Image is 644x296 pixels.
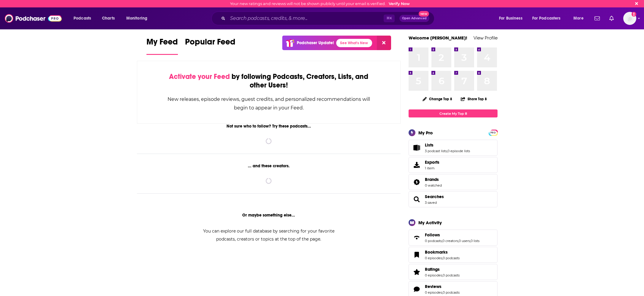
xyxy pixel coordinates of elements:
[399,15,429,22] button: Open AdvancedNew
[185,37,235,55] a: Popular Feed
[411,268,423,276] a: Ratings
[471,239,479,243] a: 0 lists
[411,233,423,242] a: Follows
[217,12,440,25] div: Search podcasts, credits, & more...
[528,14,569,23] button: open menu
[443,256,460,260] a: 0 podcasts
[167,95,371,112] div: New releases, episode reviews, guest credits, and personalized recommendations will begin to appe...
[384,15,395,22] span: ⌘ K
[490,130,497,135] a: PRO
[632,12,636,17] svg: Email not verified
[425,149,447,153] a: 3 podcast lists
[146,37,178,55] a: My Feed
[5,13,62,24] img: Podchaser - Follow, Share and Rate Podcasts
[169,72,230,81] span: Activate your Feed
[592,13,602,23] a: Show notifications dropdown
[418,130,433,136] div: My Pro
[418,220,442,225] div: My Activity
[409,264,498,280] span: Ratings
[425,256,442,260] a: 0 episodes
[425,166,439,170] span: 1 item
[102,14,115,23] span: Charts
[126,14,147,23] span: Monitoring
[499,14,522,23] span: For Business
[425,142,433,148] span: Lists
[425,267,440,272] span: Ratings
[425,284,441,289] span: Reviews
[573,14,584,23] span: More
[409,140,498,156] span: Lists
[470,239,471,243] span: ,
[425,160,439,165] span: Exports
[425,267,460,272] a: Ratings
[389,1,410,6] a: Verify Now
[623,12,636,25] span: Logged in as charlottestone
[425,177,439,182] span: Brands
[442,239,458,243] a: 0 creators
[409,191,498,207] span: Searches
[228,14,384,23] input: Search podcasts, credits, & more...
[425,142,470,148] a: Lists
[409,230,498,246] span: Follows
[425,177,442,182] a: Brands
[459,239,470,243] a: 0 users
[442,273,443,277] span: ,
[419,95,456,103] button: Change Top 8
[425,194,444,199] a: Searches
[425,183,442,187] a: 0 watched
[425,239,442,243] a: 0 podcasts
[411,285,423,293] a: Reviews
[623,12,636,25] img: User Profile
[411,161,423,169] span: Exports
[146,37,178,50] span: My Feed
[196,227,342,243] div: You can explore our full database by searching for your favorite podcasts, creators or topics at ...
[69,14,99,23] button: open menu
[569,14,591,23] button: open menu
[425,273,442,277] a: 0 episodes
[495,14,530,23] button: open menu
[297,40,334,45] p: Podchaser Update!
[425,200,437,205] a: 3 saved
[74,14,91,23] span: Podcasts
[411,251,423,259] a: Bookmarks
[623,12,636,25] button: Show profile menu
[137,163,401,168] div: ... and these creators.
[442,256,443,260] span: ,
[409,157,498,173] a: Exports
[336,39,372,47] a: See What's New
[122,14,155,23] button: open menu
[425,284,460,289] a: Reviews
[458,239,459,243] span: ,
[447,149,470,153] a: 0 episode lists
[460,93,487,105] button: Share Top 8
[442,239,442,243] span: ,
[185,37,235,50] span: Popular Feed
[419,11,429,17] span: New
[425,249,448,255] span: Bookmarks
[409,109,498,117] a: Create My Top 8
[442,290,443,295] span: ,
[425,232,440,238] span: Follows
[443,290,460,295] a: 0 podcasts
[409,174,498,190] span: Brands
[474,35,498,41] a: View Profile
[425,290,442,295] a: 0 episodes
[532,14,561,23] span: For Podcasters
[98,14,118,23] a: Charts
[443,273,460,277] a: 0 podcasts
[411,195,423,203] a: Searches
[411,144,423,152] a: Lists
[425,232,479,238] a: Follows
[607,13,616,23] a: Show notifications dropdown
[137,124,401,129] div: Not sure who to follow? Try these podcasts...
[411,178,423,186] a: Brands
[230,1,410,6] div: Your new ratings and reviews will not be shown publicly until your email is verified.
[167,72,371,90] div: by following Podcasts, Creators, Lists, and other Users!
[137,213,401,218] div: Or maybe something else...
[402,17,427,20] span: Open Advanced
